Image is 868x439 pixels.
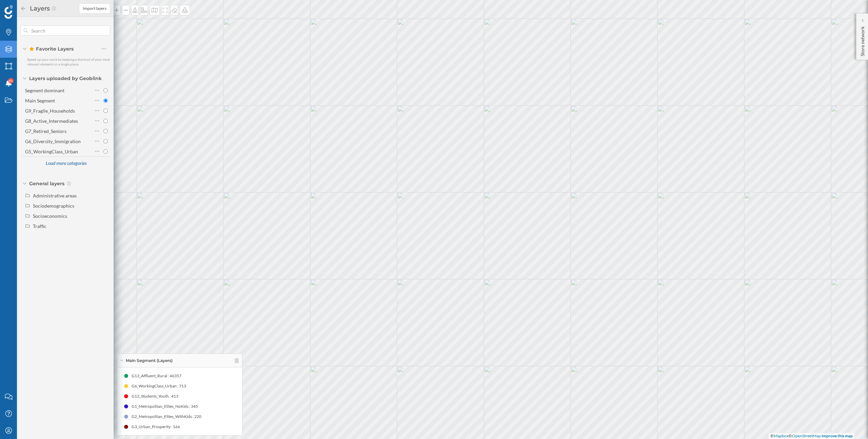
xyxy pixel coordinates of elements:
[33,223,46,229] div: Traffic
[25,88,64,93] div: Segment dominant
[25,108,75,114] div: G9_Fragile_Households
[132,383,186,389] span: G6_WorkingClass_Urban : 713
[4,5,13,19] img: Geoblink Logo
[769,433,854,439] div: © ©
[132,373,181,379] span: G13_Affluent_Rural : 46357
[103,129,108,133] input: G7_Retired_Seniors
[33,203,74,209] div: Sociodemographics
[33,193,77,198] div: Administrative areas
[27,57,110,66] span: Speed up your work by keeping a shortcut of your most relevant elements in a single place.
[42,157,90,169] div: Load more categories
[9,77,13,84] span: 9+
[33,213,67,219] div: Socioeconomics
[25,118,78,124] div: G8_Active_Intermediates
[132,413,201,420] span: G2_Metropolitan_Elites_WithKids : 220
[822,433,853,438] a: Improve this map
[25,98,55,103] div: Main Segment
[29,45,74,52] span: Favorite Layers
[29,180,64,187] span: General layers
[103,139,108,144] input: G6_Diversity_Immigration
[126,358,173,364] span: Main Segment (Layers)
[103,98,108,103] input: Main Segment
[83,5,106,12] span: Import layers
[103,119,108,123] input: G8_Active_Intermediates
[26,3,52,14] h2: Layers
[132,403,198,410] span: G1_Metropolitan_Elites_NoKids : 345
[859,24,866,56] p: Store network
[103,109,108,113] input: G9_Fragile_Households
[25,138,81,144] div: G6_Diversity_Immigration
[774,433,789,438] a: Mapbox
[792,433,821,438] a: OpenStreetMap
[132,423,180,430] span: G3_Urban_Prosperity : 166
[103,88,108,93] input: Segment dominant
[29,75,102,82] span: Layers uploaded by Geoblink
[25,128,66,134] div: G7_Retired_Seniors
[25,149,78,154] div: G5_WorkingClass_Urban
[103,149,108,154] input: G5_WorkingClass_Urban
[132,393,178,400] span: G12_Students_Youth : 413
[14,5,46,11] span: Assistance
